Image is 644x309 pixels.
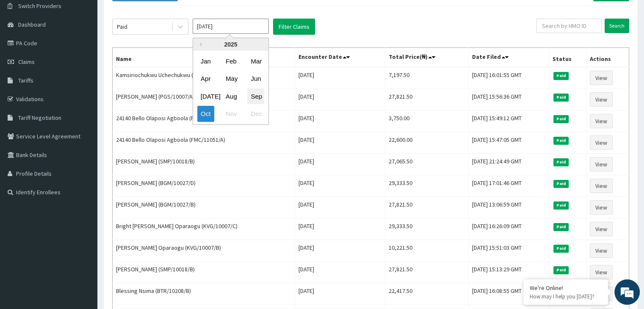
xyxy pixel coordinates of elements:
td: [PERSON_NAME] (SMP/10018/B) [113,154,295,175]
span: Paid [553,201,569,209]
th: Encounter Date [295,48,385,67]
div: Choose August 2025 [222,88,239,104]
td: [DATE] [295,283,385,305]
td: [DATE] [295,175,385,197]
a: View [590,200,613,215]
div: Choose July 2025 [197,88,214,104]
th: Date Filed [469,48,549,67]
td: [DATE] 16:01:55 GMT [469,67,549,89]
td: [DATE] 15:56:36 GMT [469,89,549,110]
div: Choose June 2025 [247,71,264,87]
a: View [590,92,613,107]
div: Minimize live chat window [139,4,159,25]
td: [DATE] [295,67,385,89]
span: Paid [553,180,569,188]
div: Choose September 2025 [247,88,264,104]
td: [DATE] 15:49:12 GMT [469,110,549,132]
input: Search by HMO ID [536,19,602,33]
td: [DATE] 15:13:29 GMT [469,262,549,283]
th: Name [113,48,295,67]
span: We're online! [49,98,117,183]
span: Paid [553,223,569,231]
a: View [590,114,613,128]
th: Total Price(₦) [385,48,469,67]
a: View [590,179,613,193]
a: View [590,135,613,150]
td: 24140 Bello Olaposi Agboola (FMC/11051/A) [113,132,295,154]
td: 24140 Bello Olaposi Agboola (FMC/11051/A) [113,110,295,132]
td: Bright [PERSON_NAME] Oparaogu (KVG/10007/C) [113,218,295,240]
span: Paid [553,137,569,144]
span: Tariffs [18,77,33,84]
a: View [590,265,613,279]
td: [PERSON_NAME] (SMP/10018/B) [113,262,295,283]
a: View [590,157,613,171]
td: [PERSON_NAME] Oparaogu (KVG/10007/B) [113,240,295,262]
img: d_794563401_company_1708531726252_794563401 [16,42,34,63]
div: Choose February 2025 [222,53,239,69]
span: Paid [553,266,569,274]
td: 7,197.50 [385,67,469,89]
th: Status [549,48,586,67]
td: [DATE] 13:06:59 GMT [469,197,549,218]
td: [DATE] 15:47:05 GMT [469,132,549,154]
td: 22,600.00 [385,132,469,154]
div: Choose January 2025 [197,53,214,69]
span: Switch Providers [18,2,61,10]
td: 10,221.50 [385,240,469,262]
div: We're Online! [530,284,602,292]
span: Paid [553,94,569,101]
td: [PERSON_NAME] (BGM/10027/D) [113,175,295,197]
span: Tariff Negotiation [18,114,61,121]
a: View [590,222,613,236]
a: View [590,71,613,85]
td: Kamsiriochukwu Uchechukwu (ANP/10020/C) [113,67,295,89]
div: Choose May 2025 [222,71,239,87]
td: 27,821.50 [385,89,469,110]
span: Paid [553,72,569,80]
div: month 2025-10 [193,52,268,123]
p: How may I help you today? [530,293,602,300]
td: [DATE] [295,218,385,240]
span: Paid [553,115,569,123]
textarea: Type your message and hit 'Enter' [4,213,161,243]
td: 27,065.50 [385,154,469,175]
td: [DATE] [295,89,385,110]
td: [PERSON_NAME] (BGM/10027/B) [113,197,295,218]
span: Claims [18,58,35,66]
td: [DATE] 17:01:46 GMT [469,175,549,197]
td: [DATE] 16:08:55 GMT [469,283,549,305]
th: Actions [586,48,629,67]
td: 27,821.50 [385,262,469,283]
td: [DATE] 21:24:49 GMT [469,154,549,175]
td: 29,333.50 [385,175,469,197]
button: Previous Year [197,42,202,47]
td: [DATE] [295,197,385,218]
td: [DATE] 15:51:03 GMT [469,240,549,262]
div: Choose April 2025 [197,71,214,87]
td: [DATE] 16:26:09 GMT [469,218,549,240]
td: [PERSON_NAME] (PGS/10007/A) [113,89,295,110]
div: Choose March 2025 [247,53,264,69]
div: Chat with us now [44,47,142,58]
td: [DATE] [295,262,385,283]
td: [DATE] [295,240,385,262]
div: 2025 [193,38,268,51]
button: Filter Claims [273,19,315,35]
a: View [590,243,613,258]
td: Blessing Nsima (BTR/10208/B) [113,283,295,305]
span: Paid [553,245,569,252]
td: 22,417.50 [385,283,469,305]
div: Choose October 2025 [197,106,214,122]
td: 3,750.00 [385,110,469,132]
td: 29,333.50 [385,218,469,240]
input: Search [605,19,629,33]
td: [DATE] [295,132,385,154]
td: [DATE] [295,110,385,132]
input: Select Month and Year [193,19,269,34]
span: Paid [553,158,569,166]
span: Dashboard [18,21,46,28]
td: [DATE] [295,154,385,175]
td: 27,821.50 [385,197,469,218]
div: Paid [117,22,127,31]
